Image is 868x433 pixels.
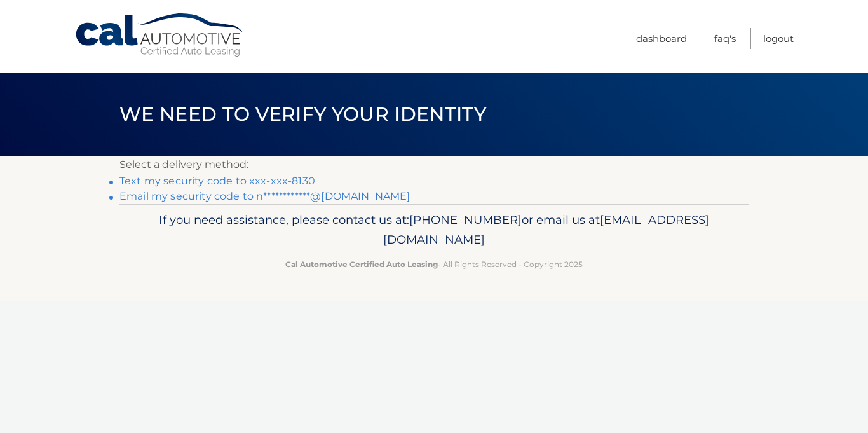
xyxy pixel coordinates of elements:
span: We need to verify your identity [119,102,486,126]
a: FAQ's [714,28,736,49]
a: Dashboard [636,28,687,49]
p: Select a delivery method: [119,156,749,174]
span: [PHONE_NUMBER] [409,212,522,227]
p: If you need assistance, please contact us at: or email us at [128,210,740,251]
strong: Cal Automotive Certified Auto Leasing [285,259,438,269]
a: Cal Automotive [74,13,246,58]
p: - All Rights Reserved - Copyright 2025 [128,258,740,271]
a: Text my security code to xxx-xxx-8130 [119,175,315,187]
a: Logout [763,28,794,49]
